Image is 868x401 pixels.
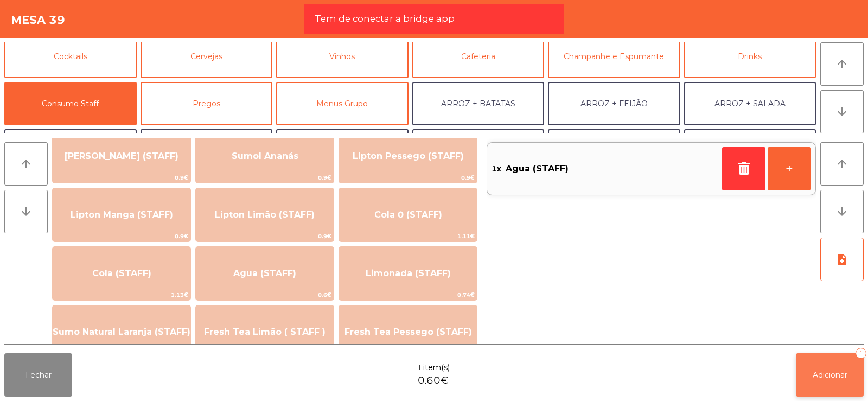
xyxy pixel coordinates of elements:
[20,157,33,170] i: arrow_upward
[835,253,848,266] i: note_add
[820,42,864,86] button: arrow_upward
[820,142,864,186] button: arrow_upward
[418,373,449,388] span: 0.60€
[65,151,178,161] span: [PERSON_NAME] (STAFF)
[423,362,450,373] span: item(s)
[835,205,848,218] i: arrow_downward
[548,129,680,173] button: FEIJÃO + SALADA
[684,129,816,173] button: FEIJÃO + FEIJÃO
[339,173,477,183] span: 0.9€
[339,231,477,241] span: 1.11€
[835,105,848,118] i: arrow_downward
[53,327,190,337] span: Sumo Natural Laranja (STAFF)
[4,142,48,186] button: arrow_upward
[4,35,137,78] button: Cocktails
[412,82,545,125] button: ARROZ + BATATAS
[53,231,190,241] span: 0.9€
[835,58,848,71] i: arrow_upward
[506,161,569,177] span: Agua (STAFF)
[820,90,864,133] button: arrow_downward
[11,12,65,28] h4: Mesa 39
[835,157,848,170] i: arrow_upward
[204,327,325,337] span: Fresh Tea Limão ( STAFF )
[232,151,298,161] span: Sumol Ananás
[196,290,334,300] span: 0.6€
[196,231,334,241] span: 0.9€
[353,151,464,161] span: Lipton Pessego (STAFF)
[20,205,33,218] i: arrow_downward
[196,173,334,183] span: 0.9€
[276,129,409,173] button: BATATA + SALADA
[820,190,864,233] button: arrow_downward
[813,370,847,380] span: Adicionar
[820,238,864,281] button: note_add
[141,82,273,125] button: Pregos
[71,209,173,220] span: Lipton Manga (STAFF)
[4,353,72,397] button: Fechar
[417,362,422,373] span: 1
[53,290,190,300] span: 1.13€
[374,209,442,220] span: Cola 0 (STAFF)
[412,129,545,173] button: BATATA + BATATA
[215,209,315,220] span: Lipton Limão (STAFF)
[366,268,451,278] span: Limonada (STAFF)
[684,35,816,78] button: Drinks
[768,147,811,190] button: +
[344,327,472,337] span: Fresh Tea Pessego (STAFF)
[339,290,477,300] span: 0.74€
[53,173,190,183] span: 0.9€
[4,82,137,125] button: Consumo Staff
[233,268,296,278] span: Agua (STAFF)
[856,348,866,359] div: 1
[141,129,273,173] button: BATATA + FEIJÃO
[4,190,48,233] button: arrow_downward
[276,82,409,125] button: Menus Grupo
[492,161,501,177] span: 1x
[548,35,680,78] button: Champanhe e Espumante
[548,82,680,125] button: ARROZ + FEIJÃO
[276,35,409,78] button: Vinhos
[796,353,864,397] button: Adicionar1
[315,12,455,26] span: Tem de conectar a bridge app
[412,35,545,78] button: Cafeteria
[4,129,137,173] button: ARROZ + ARROZ
[92,268,151,278] span: Cola (STAFF)
[684,82,816,125] button: ARROZ + SALADA
[141,35,273,78] button: Cervejas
